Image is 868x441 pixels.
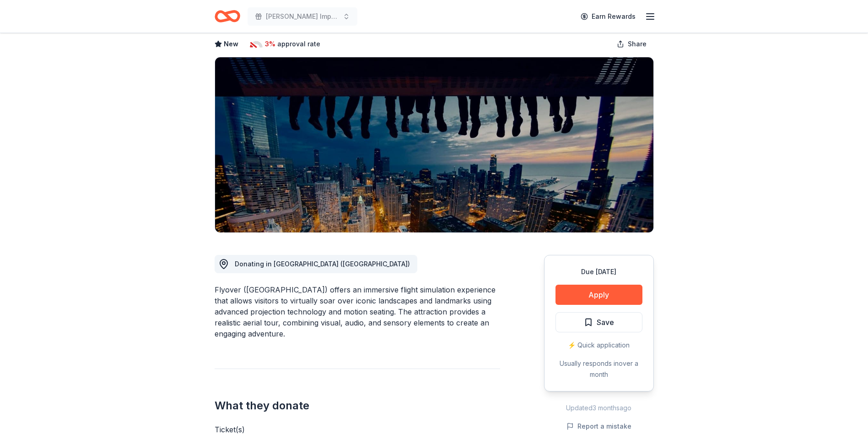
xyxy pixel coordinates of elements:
span: approval rate [277,39,320,50]
button: Share [609,35,654,53]
div: Updated 3 months ago [544,402,654,413]
div: Usually responds in over a month [555,358,642,380]
a: Earn Rewards [575,8,641,25]
h2: What they donate [215,398,500,413]
button: Save [555,312,642,332]
span: 3% [265,39,275,50]
span: [PERSON_NAME] Impact Fall Gala [266,11,339,22]
span: Share [628,39,647,50]
button: Apply [555,285,642,305]
div: Ticket(s) [215,424,500,435]
div: ⚡️ Quick application [555,340,642,351]
a: Home [215,6,240,27]
span: New [224,39,238,50]
span: Donating in [GEOGRAPHIC_DATA] ([GEOGRAPHIC_DATA]) [235,260,410,268]
img: Image for Flyover (Chicago) [215,57,653,232]
div: Due [DATE] [555,266,642,277]
div: Flyover ([GEOGRAPHIC_DATA]) offers an immersive flight simulation experience that allows visitors... [215,284,500,339]
span: Save [597,316,614,328]
button: Report a mistake [566,421,631,432]
button: [PERSON_NAME] Impact Fall Gala [248,7,357,26]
